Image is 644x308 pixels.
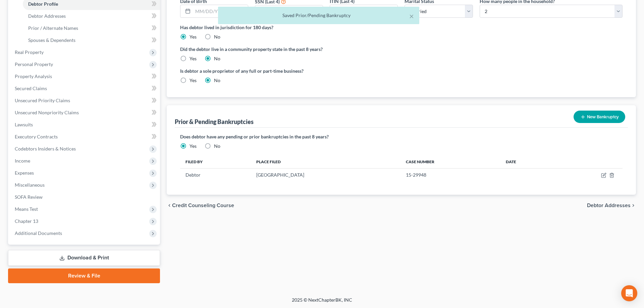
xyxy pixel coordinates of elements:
label: No [214,55,220,62]
a: Download & Print [8,250,160,266]
a: Unsecured Priority Claims [9,95,160,107]
label: Yes [190,34,197,40]
span: Lawsuits [15,122,33,127]
label: Yes [190,77,197,84]
a: SOFA Review [9,191,160,203]
span: Miscellaneous [15,182,45,188]
th: Filed By [180,155,251,168]
span: Chapter 13 [15,218,38,224]
label: Does debtor have any pending or prior bankruptcies in the past 8 years? [180,133,623,140]
button: Debtor Addresses chevron_right [587,203,636,208]
label: No [214,143,220,149]
td: 15-29948 [400,169,500,181]
span: Codebtors Insiders & Notices [15,146,76,151]
a: Executory Contracts [9,131,160,143]
span: Property Analysis [15,73,52,79]
a: Lawsuits [9,119,160,131]
span: Executory Contracts [15,134,58,139]
a: Secured Claims [9,82,160,95]
input: XXXX [330,5,397,18]
i: chevron_left [167,203,172,208]
span: Unsecured Nonpriority Claims [15,110,79,115]
a: Spouses & Dependents [23,34,160,46]
input: MM/DD/YYYY [193,5,248,18]
td: [GEOGRAPHIC_DATA] [251,169,400,181]
span: Additional Documents [15,230,62,236]
button: New Bankruptcy [574,111,625,123]
input: XXXX [255,5,323,18]
a: Review & File [8,268,160,283]
a: Unsecured Nonpriority Claims [9,107,160,119]
div: Open Intercom Messenger [621,285,637,301]
span: Credit Counseling Course [172,203,234,208]
span: Means Test [15,206,38,212]
th: Place Filed [251,155,400,168]
label: No [214,77,220,84]
div: Prior & Pending Bankruptcies [175,118,254,126]
th: Case Number [400,155,500,168]
span: Unsecured Priority Claims [15,98,70,103]
label: Yes [190,143,197,149]
span: Spouses & Dependents [28,37,75,43]
span: SOFA Review [15,194,43,200]
span: Income [15,158,30,164]
label: Did the debtor live in a community property state in the past 8 years? [180,46,623,53]
a: Prior / Alternate Names [23,22,160,34]
span: Prior / Alternate Names [28,25,78,31]
button: chevron_left Credit Counseling Course [167,203,234,208]
button: × [409,12,414,20]
span: Expenses [15,170,34,176]
span: Real Property [15,49,44,55]
i: chevron_right [631,203,636,208]
a: Property Analysis [9,70,160,82]
span: Debtor Profile [28,1,58,7]
label: No [214,34,220,40]
div: Saved Prior/Pending Bankruptcy [223,12,414,19]
th: Date [500,155,554,168]
label: Yes [190,55,197,62]
label: Is debtor a sole proprietor of any full or part-time business? [180,67,398,74]
span: Secured Claims [15,85,47,91]
span: Debtor Addresses [587,203,631,208]
span: Personal Property [15,61,53,67]
td: Debtor [180,169,251,181]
